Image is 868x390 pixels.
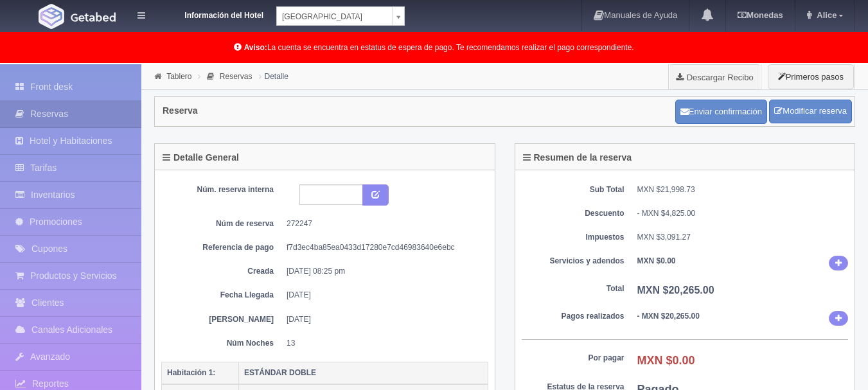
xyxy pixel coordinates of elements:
[768,64,854,89] button: Primeros pasos
[523,153,632,163] h4: Resumen de la reserva
[282,7,387,26] span: [GEOGRAPHIC_DATA]
[287,218,479,229] dd: 272247
[39,4,64,29] img: Getabed
[738,10,783,20] b: Monedas
[161,6,263,21] dt: Información del Hotel
[163,106,198,116] h4: Reserva
[769,100,852,123] a: Modificar reserva
[166,72,191,81] a: Tablero
[522,208,624,219] dt: Descuento
[522,184,624,195] dt: Sub Total
[287,290,479,301] dd: [DATE]
[522,232,624,243] dt: Impuestos
[171,242,274,253] dt: Referencia de pago
[522,256,624,267] dt: Servicios y adendos
[163,153,239,163] h4: Detalle General
[171,338,274,349] dt: Núm Noches
[287,242,479,253] dd: f7d3ec4ba85ea0433d17280e7cd46983640e6ebc
[256,70,292,82] li: Detalle
[522,311,624,322] dt: Pagos realizados
[669,64,761,90] a: Descargar Recibo
[637,184,849,195] dd: MXN $21,998.73
[287,338,479,349] dd: 13
[276,6,405,26] a: [GEOGRAPHIC_DATA]
[171,314,274,325] dt: [PERSON_NAME]
[637,232,849,243] dd: MXN $3,091.27
[171,290,274,301] dt: Fecha Llegada
[637,354,695,367] b: MXN $0.00
[239,362,488,384] th: ESTÁNDAR DOBLE
[287,266,479,277] dd: [DATE] 08:25 pm
[220,72,252,81] a: Reservas
[171,266,274,277] dt: Creada
[522,283,624,294] dt: Total
[171,218,274,229] dt: Núm de reserva
[167,368,215,377] b: Habitación 1:
[637,312,700,321] b: - MXN $20,265.00
[637,208,849,219] div: - MXN $4,825.00
[675,100,767,124] button: Enviar confirmación
[287,314,479,325] dd: [DATE]
[813,10,837,20] span: Alice
[244,43,267,52] b: Aviso:
[171,184,274,195] dt: Núm. reserva interna
[637,285,714,296] b: MXN $20,265.00
[522,353,624,364] dt: Por pagar
[71,12,116,22] img: Getabed
[637,256,676,265] b: MXN $0.00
